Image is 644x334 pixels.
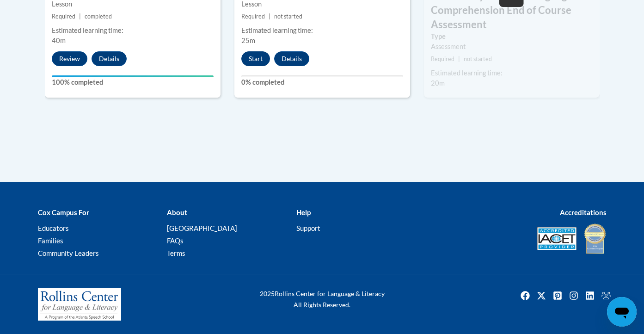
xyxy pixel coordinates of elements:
[92,51,127,66] button: Details
[167,208,187,216] b: About
[431,31,593,42] label: Type
[167,224,237,232] a: [GEOGRAPHIC_DATA]
[534,288,549,303] img: Twitter icon
[583,288,597,303] a: Linkedin
[599,288,613,303] img: Facebook group icon
[241,77,403,87] label: 0% completed
[431,68,593,78] div: Estimated learning time:
[52,25,214,36] div: Estimated learning time:
[583,223,607,255] img: IDA® Accredited
[534,288,549,303] a: Twitter
[79,13,81,20] span: |
[431,79,445,87] span: 20m
[431,56,454,62] span: Required
[537,227,577,250] img: Accredited IACET® Provider
[167,236,184,245] a: FAQs
[550,288,565,303] a: Pinterest
[566,288,581,303] img: Instagram icon
[52,37,66,44] span: 40m
[241,25,403,36] div: Estimated learning time:
[599,288,613,303] a: Facebook Group
[52,51,87,66] button: Review
[260,290,275,297] span: 2025
[431,42,593,52] div: Assessment
[38,236,63,245] a: Families
[167,249,185,257] a: Terms
[38,288,121,321] img: Rollins Center for Language & Literacy - A Program of the Atlanta Speech School
[607,297,637,327] iframe: Button to launch messaging window
[560,208,607,216] b: Accreditations
[518,288,533,303] a: Facebook
[38,224,69,232] a: Educators
[518,288,533,303] img: Facebook icon
[52,75,214,77] div: Your progress
[566,288,581,303] a: Instagram
[38,249,99,257] a: Community Leaders
[241,51,270,66] button: Start
[38,208,89,216] b: Cox Campus For
[458,56,460,62] span: |
[52,13,75,20] span: Required
[225,288,419,310] div: Rollins Center for Language & Literacy All Rights Reserved.
[296,208,311,216] b: Help
[241,13,265,20] span: Required
[274,13,302,20] span: not started
[241,37,255,44] span: 25m
[85,13,112,20] span: completed
[583,288,597,303] img: LinkedIn icon
[52,77,214,87] label: 100% completed
[274,51,309,66] button: Details
[296,224,320,232] a: Support
[464,56,492,62] span: not started
[550,288,565,303] img: Pinterest icon
[269,13,270,20] span: |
